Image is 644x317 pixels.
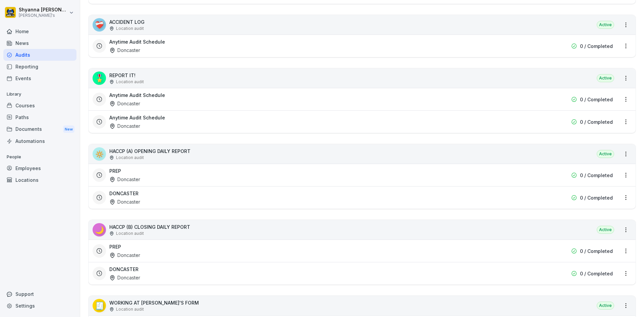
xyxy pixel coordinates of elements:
h3: DONCASTER [109,190,139,197]
div: Doncaster [109,252,140,259]
h3: Anytime Audit Schedule [109,114,165,121]
h3: PREP [109,167,121,174]
p: Library [3,89,76,100]
p: 0 / Completed [580,270,613,277]
p: 0 / Completed [580,43,613,50]
p: HACCP (A) OPENING DAILY REPORT [109,148,191,155]
div: Support [3,288,76,300]
div: Doncaster [109,47,140,54]
a: Audits [3,49,76,61]
p: 0 / Completed [580,96,613,103]
p: Location audit [116,230,144,236]
div: 🎖️ [93,71,106,85]
div: Doncaster [109,274,140,281]
a: Settings [3,300,76,312]
p: 0 / Completed [580,194,613,201]
div: Doncaster [109,198,140,205]
p: 0 / Completed [580,118,613,125]
a: Reporting [3,61,76,72]
a: Paths [3,111,76,123]
div: 🔅 [93,147,106,161]
p: ACCIDENT LOG [109,18,145,25]
div: Active [597,150,614,158]
div: ❤️‍🩹 [93,18,106,32]
a: DocumentsNew [3,123,76,136]
a: Employees [3,162,76,174]
div: Doncaster [109,176,140,183]
p: 0 / Completed [580,172,613,179]
div: Active [597,302,614,310]
div: 🌙 [93,223,106,236]
a: News [3,37,76,49]
div: New [63,125,74,133]
p: HACCP (B) CLOSING DAILY REPORT [109,223,190,230]
div: Doncaster [109,122,140,129]
p: Location audit [116,306,144,312]
p: [PERSON_NAME]'s [19,13,68,18]
p: REPORT IT! [109,72,144,79]
p: People [3,152,76,162]
a: Automations [3,135,76,147]
p: Location audit [116,155,144,161]
p: 0 / Completed [580,248,613,255]
p: Shyanna [PERSON_NAME] [19,7,68,13]
div: Active [597,226,614,234]
a: Home [3,25,76,37]
div: 🧾 [93,299,106,312]
a: Locations [3,174,76,186]
h3: Anytime Audit Schedule [109,38,165,45]
h3: DONCASTER [109,266,139,273]
p: WORKING AT [PERSON_NAME]'S FORM [109,299,199,306]
h3: PREP [109,243,121,250]
h3: Anytime Audit Schedule [109,92,165,99]
p: Location audit [116,79,144,85]
div: Active [597,74,614,82]
div: Active [597,21,614,29]
div: Documents [3,123,76,136]
a: Events [3,72,76,84]
div: Doncaster [109,100,140,107]
p: Location audit [116,25,144,32]
a: Courses [3,100,76,111]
